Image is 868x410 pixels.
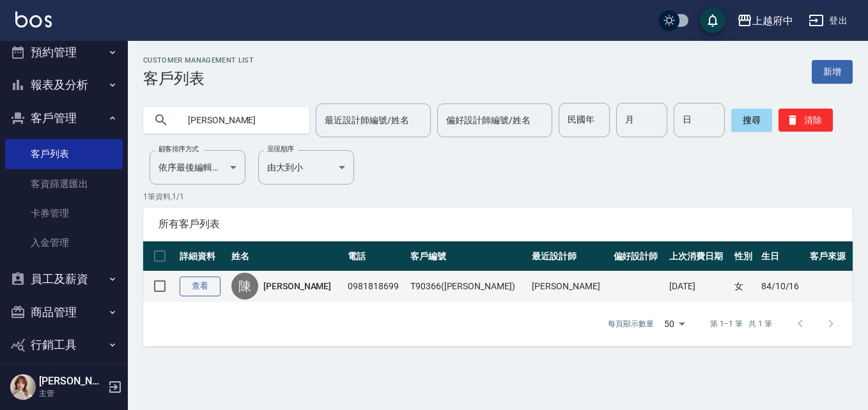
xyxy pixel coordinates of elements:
button: 行銷工具 [5,328,123,361]
td: 84/10/16 [758,271,807,301]
td: T90366([PERSON_NAME]) [407,271,529,301]
a: 客資篩選匯出 [5,169,123,199]
p: 1 筆資料, 1 / 1 [143,191,853,202]
button: 清除 [779,109,833,132]
th: 性別 [731,241,757,271]
p: 第 1–1 筆 共 1 筆 [710,318,772,330]
span: 所有客戶列表 [159,218,837,231]
div: 50 [659,307,690,341]
h5: [PERSON_NAME] [39,375,104,388]
button: 搜尋 [731,109,772,132]
th: 姓名 [228,241,345,271]
a: 客戶列表 [5,139,123,169]
button: 客戶管理 [5,102,123,135]
input: 搜尋關鍵字 [179,103,299,137]
a: 新增 [812,60,853,84]
td: [DATE] [666,271,732,301]
button: 預約管理 [5,36,123,69]
th: 詳細資料 [176,241,228,271]
label: 顧客排序方式 [159,144,199,154]
button: save [700,8,725,33]
a: 卡券管理 [5,199,123,228]
div: 由大到小 [258,150,354,185]
h3: 客戶列表 [143,70,254,87]
a: 查看 [180,277,221,296]
div: 依序最後編輯時間 [150,150,245,185]
td: [PERSON_NAME] [529,271,610,301]
th: 客戶編號 [407,241,529,271]
button: 登出 [803,9,853,33]
p: 主管 [39,388,104,399]
label: 呈現順序 [267,144,294,154]
td: 0981818699 [345,271,407,301]
th: 上次消費日期 [666,241,732,271]
img: Logo [15,11,52,27]
button: 報表及分析 [5,68,123,102]
th: 偏好設計師 [610,241,666,271]
th: 客戶來源 [807,241,853,271]
img: Person [10,374,36,400]
a: 入金管理 [5,228,123,257]
th: 最近設計師 [529,241,610,271]
p: 每頁顯示數量 [608,318,654,330]
div: 上越府中 [752,13,793,29]
button: 資料設定 [5,361,123,395]
a: [PERSON_NAME] [263,280,331,292]
button: 商品管理 [5,296,123,329]
h2: Customer Management List [143,56,254,65]
th: 電話 [345,241,407,271]
td: 女 [731,271,757,301]
button: 員工及薪資 [5,262,123,296]
button: 上越府中 [732,8,798,34]
th: 生日 [758,241,807,271]
div: 陳 [231,273,258,300]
